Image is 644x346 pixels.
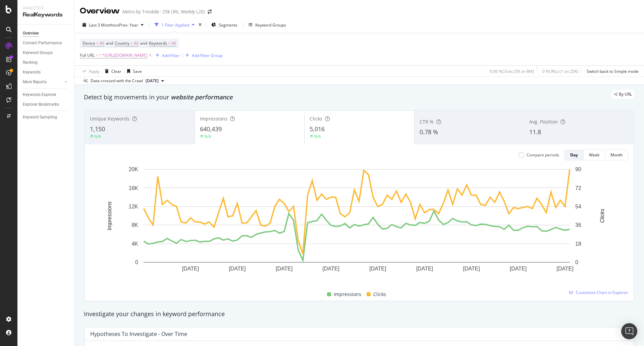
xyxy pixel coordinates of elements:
[200,125,222,133] span: 640,439
[90,115,129,122] span: Unique Keywords
[99,51,147,60] span: ^.*[URL][DOMAIN_NAME]
[143,77,167,85] button: [DATE]
[420,128,438,136] span: 0.78 %
[122,8,205,15] div: Metro by T-mobile - 25k URL Weekly (JS)
[153,51,180,59] button: Add Filter
[102,66,121,77] button: Clear
[168,40,170,46] span: =
[197,21,203,28] div: times
[152,19,197,30] button: 1 Filter Applied
[129,204,139,209] text: 12K
[542,68,578,74] div: 0 % URLs ( 1 on 25K )
[575,241,581,247] text: 18
[527,152,559,158] div: Compare periods
[23,59,38,66] div: Ranking
[576,290,628,295] span: Customize Chart in Explorer
[133,68,142,74] div: Save
[323,266,339,271] text: [DATE]
[115,22,138,28] span: vs Prev. Year
[621,323,637,339] div: Open Intercom Messenger
[124,66,142,77] button: Save
[23,79,63,86] a: More Reports
[23,114,69,121] a: Keyword Sampling
[584,150,605,160] button: Week
[23,11,69,19] div: RealKeywords
[276,266,292,271] text: [DATE]
[229,266,246,271] text: [DATE]
[23,40,69,47] a: Content Performance
[183,51,222,59] button: Add Filter Group
[575,222,581,228] text: 36
[140,40,147,46] span: and
[80,5,120,17] div: Overview
[115,40,129,46] span: Country
[23,40,62,47] div: Content Performance
[162,53,180,58] div: Add Filter
[570,152,578,158] div: Day
[100,39,104,48] span: All
[490,68,534,74] div: 0.06 % Clicks ( 5K on 8M )
[91,78,143,84] div: Data crossed with the Crawl
[23,69,69,76] a: Keywords
[569,290,628,295] a: Customize Chart in Explorer
[416,266,433,271] text: [DATE]
[369,266,386,271] text: [DATE]
[107,201,112,230] text: Impressions
[23,69,41,76] div: Keywords
[587,68,639,74] div: Switch back to Simple mode
[510,266,527,271] text: [DATE]
[96,52,98,58] span: =
[129,166,139,172] text: 20K
[182,266,199,271] text: [DATE]
[146,78,159,84] span: 2025 Sep. 26th
[161,22,189,28] div: 1 Filter Applied
[134,39,139,48] span: All
[575,204,581,209] text: 54
[605,150,628,160] button: Month
[80,19,146,30] button: Last 3 MonthsvsPrev. Year
[314,134,321,139] div: N/A
[90,331,187,337] div: Hypotheses to Investigate - Over Time
[208,9,212,14] div: arrow-right-arrow-left
[529,118,558,125] span: Avg. Position
[575,259,578,265] text: 0
[84,310,635,318] div: Investigate your changes in keyword performance
[209,19,240,30] button: Segments
[106,40,113,46] span: and
[589,152,599,158] div: Week
[23,79,47,86] div: More Reports
[219,22,237,28] span: Segments
[23,30,39,37] div: Overview
[131,241,138,247] text: 4K
[83,40,95,46] span: Device
[575,166,581,172] text: 90
[129,185,139,191] text: 16K
[96,40,99,46] span: =
[556,266,573,271] text: [DATE]
[23,49,69,56] a: Keyword Groups
[255,22,286,28] div: Keyword Groups
[611,90,635,99] div: legacy label
[80,52,95,58] span: Full URL
[246,19,289,30] button: Keyword Groups
[23,101,69,108] a: Explorer Bookmarks
[23,101,59,108] div: Explorer Bookmarks
[90,166,623,283] svg: A chart.
[584,66,639,77] button: Switch back to Simple mode
[89,22,115,28] span: Last 3 Months
[373,290,386,298] span: Clicks
[80,66,99,77] button: Apply
[529,128,541,136] span: 11.8
[23,59,69,66] a: Ranking
[420,118,434,125] span: CTR %
[111,68,121,74] div: Clear
[575,185,581,191] text: 72
[23,91,56,98] div: Keywords Explorer
[171,39,176,48] span: All
[149,40,167,46] span: Keywords
[23,114,57,121] div: Keyword Sampling
[192,53,222,58] div: Add Filter Group
[23,5,69,11] div: Analytics
[463,266,480,271] text: [DATE]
